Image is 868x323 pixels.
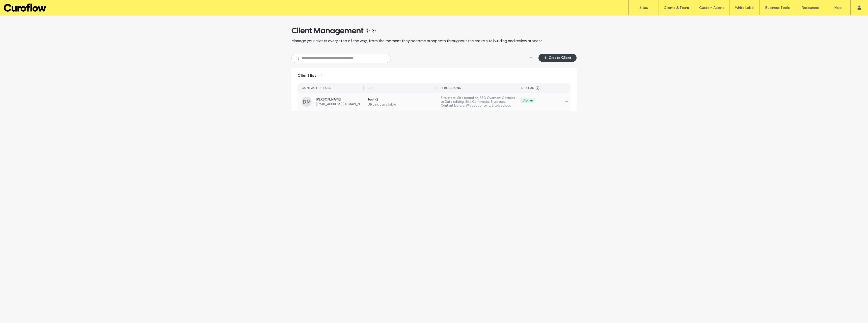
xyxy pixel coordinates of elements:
label: Sites [639,5,648,10]
span: 1 [318,73,322,78]
label: Help [834,6,842,10]
span: [PERSON_NAME] [316,97,364,101]
label: Custom Assets [699,6,724,10]
div: Active [523,98,533,103]
button: Create Client [538,54,577,62]
div: DM [302,97,312,107]
label: test-2 [368,97,437,102]
span: [EMAIL_ADDRESS][DOMAIN_NAME] [316,102,364,106]
div: SITE [368,86,374,90]
a: DM[PERSON_NAME][EMAIL_ADDRESS][DOMAIN_NAME]test-2URL not availableSite stats, Site republish, SEO... [297,93,571,111]
div: STATUS [521,86,534,90]
span: Manage your clients every step of the way, from the moment they become prospects throughout the e... [291,38,543,44]
div: CONTACT DETAILS [302,86,331,90]
label: Business Tools [765,6,790,10]
span: Client Management [291,26,364,36]
label: Clients & Team [664,6,689,10]
label: Resources [801,6,819,10]
div: PERMISSIONS [441,86,461,90]
label: White Label [735,6,754,10]
span: Help [11,4,22,8]
span: Client list [297,73,316,78]
label: Site stats, Site republish, SEO Overview, Connect to Data editing, Site Comments, Site reset, Con... [441,96,517,108]
label: URL not available [368,102,437,107]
